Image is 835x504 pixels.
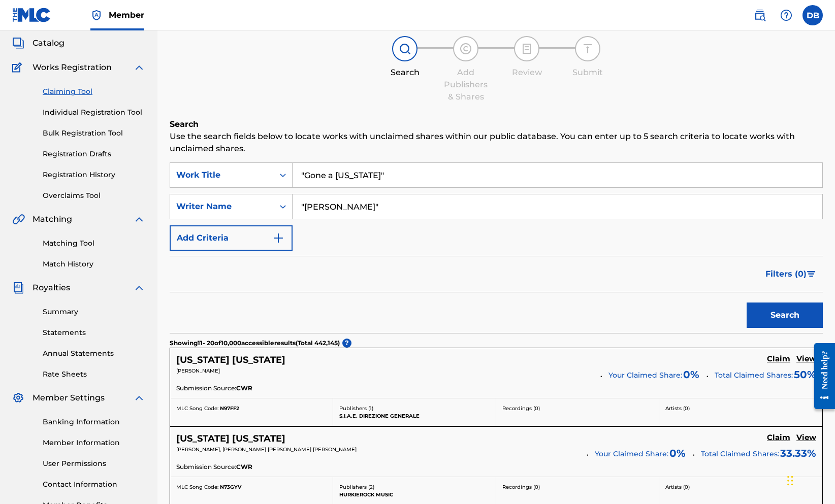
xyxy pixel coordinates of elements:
[133,213,145,225] img: expand
[460,43,472,55] img: step indicator icon for Add Publishers & Shares
[399,43,411,55] img: step indicator icon for Search
[780,9,792,21] img: help
[43,479,145,490] a: Contact Information
[780,446,816,461] span: 33.33 %
[339,405,490,412] p: Publishers ( 1 )
[339,412,490,420] p: S.I.A.E. DIREZIONE GENERALE
[379,66,430,79] div: Search
[43,438,145,448] a: Member Information
[767,433,790,443] h5: Claim
[43,327,145,338] a: Statements
[109,9,144,21] span: Member
[176,484,218,490] span: MLC Song Code:
[220,484,241,490] span: N73GYV
[272,232,284,244] img: 9d2ae6d4665cec9f34b9.svg
[683,367,699,382] span: 0 %
[562,66,613,79] div: Submit
[43,190,145,201] a: Overclaims Tool
[170,162,823,333] form: Search Form
[176,446,357,453] span: [PERSON_NAME], [PERSON_NAME] [PERSON_NAME] [PERSON_NAME]
[236,462,252,472] span: CWR
[747,303,823,328] button: Search
[43,417,145,427] a: Banking Information
[802,5,823,25] div: User Menu
[502,405,653,412] p: Recordings ( 0 )
[501,66,552,79] div: Review
[43,107,145,118] a: Individual Registration Tool
[170,225,293,251] button: Add Criteria
[12,8,51,22] img: MLC Logo
[807,332,835,421] iframe: Resource Center
[176,169,268,181] div: Work Title
[43,259,145,270] a: Match History
[176,200,268,213] div: Writer Name
[715,371,793,380] span: Total Claimed Shares:
[754,9,766,21] img: search
[440,66,491,103] div: Add Publishers & Shares
[759,261,823,287] button: Filters (0)
[176,354,285,366] h5: NEW YORK NEW YORK
[339,491,490,498] p: HURKIEROCK MUSIC
[12,392,24,404] img: Member Settings
[176,384,236,393] span: Submission Source:
[776,5,796,25] div: Help
[33,213,72,225] span: Matching
[33,61,112,74] span: Works Registration
[12,37,24,49] img: Catalog
[170,339,340,348] p: Showing 11 - 20 of 10,000 accessible results (Total 442,145 )
[90,9,103,21] img: Top Rightsholder
[784,455,835,504] iframe: Chat Widget
[43,307,145,317] a: Summary
[43,149,145,159] a: Registration Drafts
[796,433,816,443] h5: View
[521,43,533,55] img: step indicator icon for Review
[796,354,816,365] a: View
[33,282,70,294] span: Royalties
[12,282,24,294] img: Royalties
[796,354,816,364] h5: View
[595,449,668,459] span: Your Claimed Share:
[176,405,218,412] span: MLC Song Code:
[701,449,779,458] span: Total Claimed Shares:
[43,170,145,180] a: Registration History
[750,5,770,25] a: Public Search
[794,367,816,382] span: 50 %
[33,37,65,49] span: Catalog
[608,370,682,381] span: Your Claimed Share:
[33,392,105,404] span: Member Settings
[787,465,793,496] div: Drag
[176,462,236,472] span: Submission Source:
[176,367,220,374] span: [PERSON_NAME]
[236,384,252,393] span: CWR
[665,405,816,412] p: Artists ( 0 )
[12,213,25,225] img: Matching
[12,61,25,74] img: Works Registration
[665,483,816,491] p: Artists ( 0 )
[669,446,686,461] span: 0 %
[133,61,145,74] img: expand
[43,86,145,97] a: Claiming Tool
[796,433,816,444] a: View
[12,37,65,49] a: CatalogCatalog
[43,348,145,359] a: Annual Statements
[43,128,145,139] a: Bulk Registration Tool
[43,238,145,249] a: Matching Tool
[339,483,490,491] p: Publishers ( 2 )
[342,339,351,348] span: ?
[765,268,807,280] span: Filters ( 0 )
[582,43,594,55] img: step indicator icon for Submit
[133,282,145,294] img: expand
[502,483,653,491] p: Recordings ( 0 )
[807,271,816,277] img: filter
[170,130,823,155] p: Use the search fields below to locate works with unclaimed shares within our public database. You...
[43,369,145,380] a: Rate Sheets
[43,458,145,469] a: User Permissions
[767,354,790,364] h5: Claim
[170,118,823,130] h6: Search
[220,405,239,412] span: N97FF2
[176,433,285,445] h5: NEW YORK NEW YORK
[133,392,145,404] img: expand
